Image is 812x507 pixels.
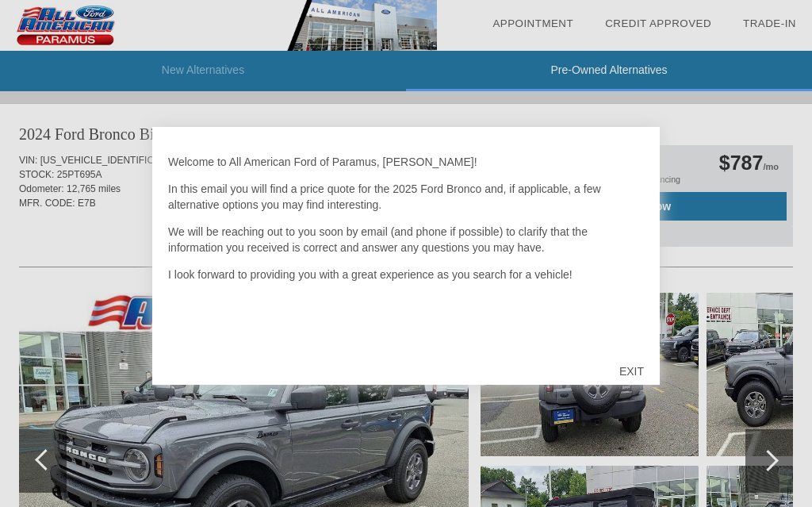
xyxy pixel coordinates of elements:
[168,154,644,170] p: Welcome to All American Ford of Paramus, [PERSON_NAME]!
[603,348,660,395] div: EXIT
[743,17,796,29] a: Trade-In
[492,17,573,29] a: Appointment
[605,17,711,29] a: Credit Approved
[168,267,644,282] p: I look forward to providing you with a great experience as you search for a vehicle!
[168,224,644,255] p: We will be reaching out to you soon by email (and phone if possible) to clarify that the informat...
[168,181,644,213] p: In this email you will find a price quote for the 2025 Ford Bronco and, if applicable, a few alte...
